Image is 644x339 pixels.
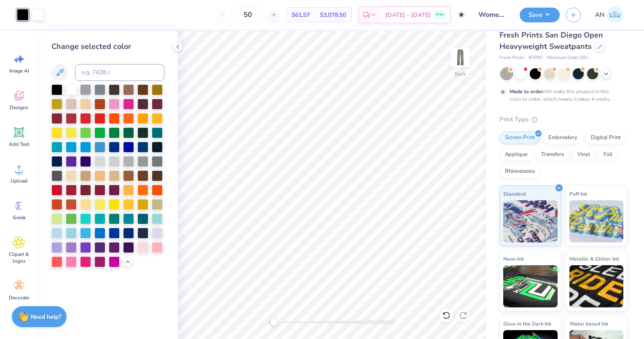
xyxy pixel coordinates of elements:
span: Metallic & Glitter Ink [569,254,619,263]
span: # FP90 [529,54,543,62]
div: Vinyl [572,148,596,161]
span: Upload [11,178,27,184]
div: We make this product in this color to order, which means it takes 4 weeks. [510,88,613,103]
span: Greek [13,214,26,221]
span: Glow in the Dark Ink [503,319,551,328]
div: Print Type [499,115,627,124]
input: – – [231,7,264,22]
div: Change selected color [51,41,164,52]
div: Foil [598,148,618,161]
img: Arseima Negash [606,6,623,23]
span: Image AI [9,67,29,74]
span: Add Text [9,141,29,148]
div: Digital Print [585,132,626,144]
span: Puff Ink [569,189,587,198]
img: Neon Ink [503,265,558,307]
span: Water based Ink [569,319,608,328]
span: Fresh Prints [499,54,524,62]
a: AN [591,6,627,23]
span: $3,078.50 [320,11,346,19]
div: Embroidery [543,132,583,144]
span: AN [595,10,604,20]
button: Save [520,8,560,22]
span: Neon Ink [503,254,524,263]
span: Decorate [9,294,29,301]
img: Back [452,49,469,66]
div: Rhinestones [499,165,540,178]
input: e.g. 7428 c [75,64,164,81]
div: Transfers [536,148,569,161]
strong: Made to order: [510,88,545,95]
span: [DATE] - [DATE] [385,11,431,19]
input: Untitled Design [472,6,513,23]
img: Metallic & Glitter Ink [569,265,624,307]
span: Free [436,12,444,18]
span: Clipart & logos [5,251,33,264]
strong: Need help? [31,313,61,321]
div: Screen Print [499,132,540,144]
div: Back [455,70,466,78]
span: Designs [10,104,28,111]
div: Applique [499,148,533,161]
div: Accessibility label [270,318,278,326]
span: Standard [503,189,526,198]
span: Minimum Order: 50 + [547,54,589,62]
img: Puff Ink [569,200,624,242]
span: $61.57 [292,11,310,19]
img: Standard [503,200,558,242]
